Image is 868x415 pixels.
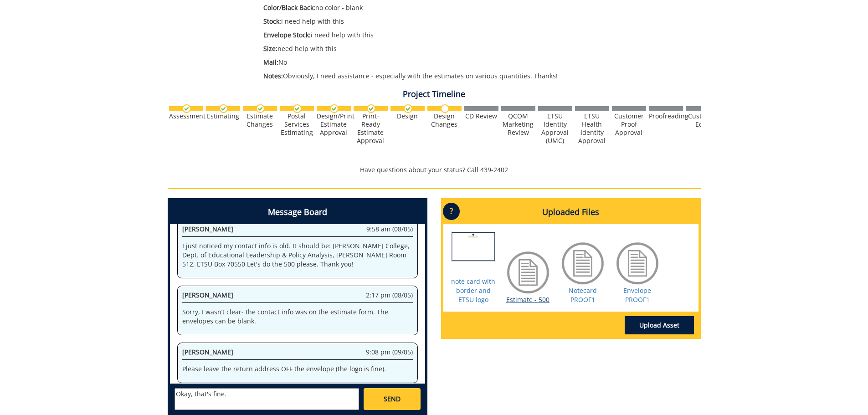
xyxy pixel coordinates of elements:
[219,104,228,113] img: checkmark
[506,295,550,304] a: Estimate - 500
[182,291,233,299] span: [PERSON_NAME]
[427,112,462,128] div: Design Changes
[569,286,597,304] a: Notecard PROOF1
[390,112,425,120] div: Design
[263,17,620,26] p: i need help with this
[182,348,233,356] span: [PERSON_NAME]
[354,112,388,145] div: Print-Ready Estimate Approval
[443,200,699,224] h4: Uploaded Files
[384,395,401,404] span: SEND
[168,165,701,174] p: Have questions about your status? Call 439-2402
[366,291,413,300] span: 2:17 pm (08/05)
[263,3,315,12] span: Color/Black Back:
[280,112,314,137] div: Postal Services Estimating
[451,277,495,304] a: note card with border and ETSU logo
[182,241,413,269] p: I just noticed my contact info is old. It should be: [PERSON_NAME] College, Dept. of Educational ...
[366,225,413,234] span: 9:58 am (08/05)
[538,112,572,145] div: ETSU Identity Approval (UMC)
[464,112,498,120] div: CD Review
[649,112,683,120] div: Proofreading
[293,104,302,113] img: checkmark
[625,316,694,334] a: Upload Asset
[243,112,277,128] div: Estimate Changes
[263,3,620,12] p: no color - blank
[263,31,311,39] span: Envelope Stock:
[501,112,535,137] div: QCOM Marketing Review
[263,58,620,67] p: No
[317,112,351,137] div: Design/Print Estimate Approval
[182,225,233,233] span: [PERSON_NAME]
[263,72,620,81] p: Obviously, I need assistance - especially with the estimates on various quantities. Thanks!
[168,90,701,99] h4: Project Timeline
[623,286,651,304] a: Envelope PROOF1
[263,58,278,67] span: Mail:
[366,348,413,357] span: 9:08 pm (09/05)
[182,104,191,113] img: checkmark
[263,72,283,80] span: Notes:
[330,104,339,113] img: checkmark
[367,104,375,113] img: checkmark
[443,203,460,220] p: ?
[404,104,412,113] img: checkmark
[263,17,281,26] span: Stock:
[170,200,425,224] h4: Message Board
[686,112,720,128] div: Customer Edits
[364,388,420,410] a: SEND
[263,44,620,53] p: need help with this
[263,31,620,40] p: i need help with this
[263,44,277,53] span: Size:
[612,112,646,137] div: Customer Proof Approval
[575,112,609,145] div: ETSU Health Identity Approval
[206,112,240,120] div: Estimating
[175,388,359,410] textarea: messageToSend
[256,104,265,113] img: checkmark
[169,112,203,120] div: Assessment
[182,364,413,374] p: Please leave the return address OFF the envelope (the logo is fine).
[182,307,413,326] p: Sorry, I wasn’t clear- the contact info was on the estimate form. The envelopes can be blank.
[441,104,449,113] img: no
